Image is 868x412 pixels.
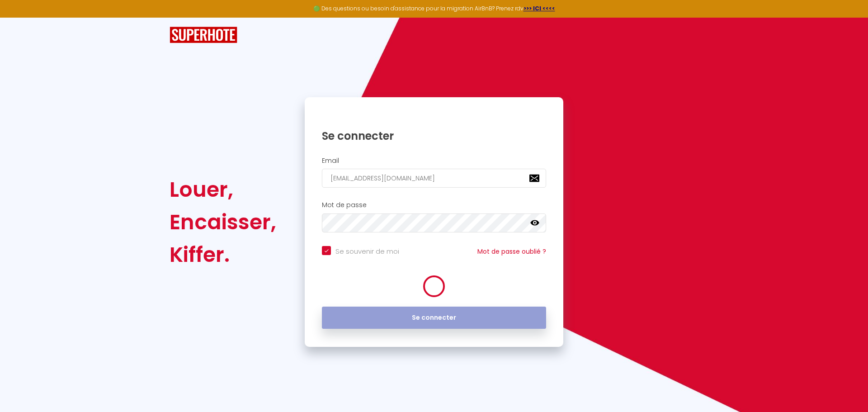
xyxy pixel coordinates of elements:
[322,169,546,188] input: Ton Email
[477,247,546,256] a: Mot de passe oublié ?
[322,307,546,329] button: Se connecter
[322,129,546,143] h1: Se connecter
[322,157,546,165] h2: Email
[524,5,555,12] a: >>> ICI <<<<
[170,206,276,238] div: Encaisser,
[170,238,276,271] div: Kiffer.
[322,201,546,209] h2: Mot de passe
[170,27,237,43] img: SuperHote logo
[170,173,276,206] div: Louer,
